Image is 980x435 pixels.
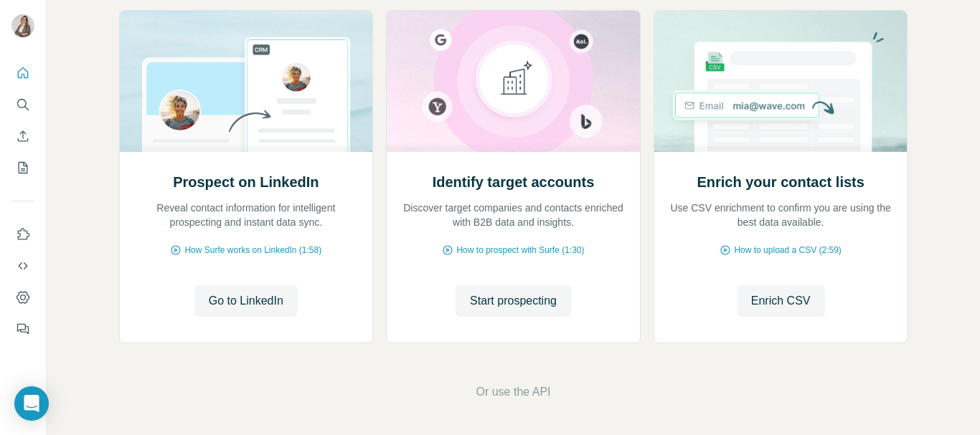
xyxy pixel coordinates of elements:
button: My lists [11,155,34,181]
span: Start prospecting [470,292,557,310]
button: Go to LinkedIn [194,285,298,317]
span: Enrich CSV [751,292,811,310]
span: Go to LinkedIn [209,292,283,310]
img: Identify target accounts [386,11,641,152]
button: Enrich CSV [737,285,825,317]
span: How Surfe works on LinkedIn (1:58) [184,244,321,257]
button: Dashboard [11,285,34,310]
button: Start prospecting [456,285,571,317]
img: Prospect on LinkedIn [119,11,374,152]
button: Enrich CSV [11,123,34,149]
button: Or use the API [476,383,550,401]
p: Reveal contact information for intelligent prospecting and instant data sync. [134,201,359,229]
h2: Identify target accounts [433,172,595,192]
div: Open Intercom Messenger [14,386,49,421]
button: Search [11,92,34,118]
button: Use Surfe on LinkedIn [11,221,34,247]
p: Use CSV enrichment to confirm you are using the best data available. [669,201,893,229]
h2: Prospect on LinkedIn [173,172,319,192]
img: Avatar [11,14,34,37]
span: How to upload a CSV (2:59) [734,244,841,257]
button: Quick start [11,60,34,86]
img: Enrich your contact lists [654,11,908,152]
button: Use Surfe API [11,253,34,279]
button: Feedback [11,316,34,342]
p: Discover target companies and contacts enriched with B2B data and insights. [401,201,626,229]
span: How to prospect with Surfe (1:30) [456,244,584,257]
h2: Enrich your contact lists [697,172,864,192]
